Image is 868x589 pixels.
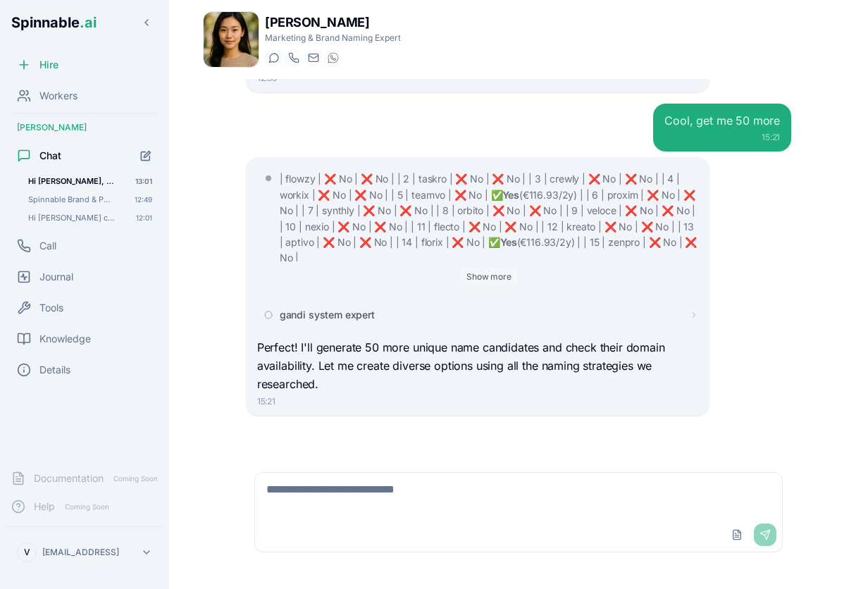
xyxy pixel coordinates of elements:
p: Marketing & Brand Naming Expert [265,32,401,44]
p: | flowzy | ❌ No | ❌ No | | 2 | taskro | ❌ No | ❌ No | | 3 | crewly | ❌ No | ❌ No | | 4 | workix |... [280,171,698,266]
img: WhatsApp [328,52,339,63]
button: Start a chat with Ingrid Kowalski [265,49,282,66]
div: 15:21 [257,396,698,407]
div: 12:35 [257,73,698,84]
span: Chat [39,149,61,163]
span: Hire [39,58,58,72]
span: 13:01 [135,176,152,186]
span: Coming Soon [61,500,113,514]
span: Coming Soon [109,472,162,485]
span: Help [34,500,55,514]
div: 15:21 [664,132,780,143]
span: gandi system expert [280,308,375,322]
span: Journal [39,270,73,284]
span: Call [39,239,56,253]
p: Perfect! I'll generate 50 more unique name candidates and check their domain availability. Let me... [257,339,698,393]
div: [PERSON_NAME] [6,116,163,139]
span: 12:49 [135,194,152,204]
button: Start a call with Ingrid Kowalski [285,49,302,66]
button: Send email to ingrid@getspinnable.ai [304,49,321,66]
button: V[EMAIL_ADDRESS] [11,538,158,566]
p: [EMAIL_ADDRESS] [42,547,119,558]
span: Details [39,363,70,377]
span: .ai [80,14,97,31]
button: Show more [461,268,517,285]
span: 12:01 [136,213,152,223]
h1: [PERSON_NAME] [265,13,401,32]
span: Spinnable [11,14,97,31]
span: Workers [39,89,77,103]
img: Ingrid Kowalski [204,12,259,67]
span: Knowledge [39,332,91,346]
span: Documentation [34,471,104,485]
span: V [24,547,30,558]
strong: Yes [502,189,519,201]
button: Start new chat [134,144,158,168]
span: Tools [39,301,63,315]
button: WhatsApp [324,49,341,66]
div: Cool, get me 50 more [664,112,780,129]
span: Hi Ingrid can you check if dibu.ai is avaiable? [28,213,116,223]
span: Spinnable Brand & Positioning Overview for Naming Project Hey Ingrid, Vasco asked me to share e... [28,194,115,204]
strong: Yes [500,236,517,248]
span: Hi Ingrid, did you get an email from Kai about spinnable? [28,176,116,186]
